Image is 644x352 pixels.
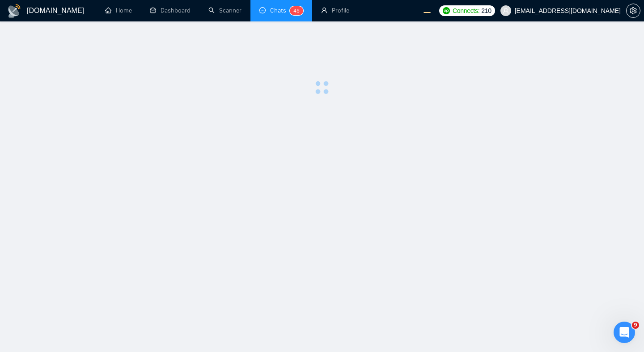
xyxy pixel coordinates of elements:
a: userProfile [321,7,349,14]
iframe: Intercom live chat [614,322,635,343]
button: setting [626,4,640,18]
img: logo [7,4,21,18]
span: 5 [297,8,300,14]
span: Connects: [453,6,479,16]
span: setting [627,7,640,14]
a: messageChats45 [259,7,303,14]
a: homeHome [105,7,132,14]
img: upwork-logo.png [443,7,450,14]
span: 4 [293,8,297,14]
span: user [503,8,509,14]
a: searchScanner [208,7,241,14]
span: 9 [632,322,639,329]
a: setting [626,7,640,14]
sup: 45 [290,6,303,15]
a: dashboardDashboard [150,7,191,14]
span: 210 [481,6,491,16]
